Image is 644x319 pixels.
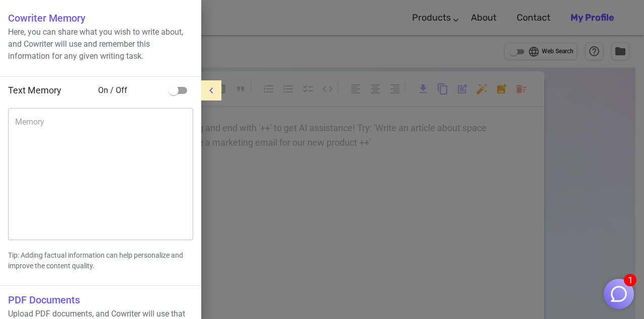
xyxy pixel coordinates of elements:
span: 1 [624,274,636,286]
span: On / Off [98,84,164,96]
p: Here, you can share what you wish to write about, and Cowriter will use and remember this informa... [8,26,193,62]
h6: PDF Documents [8,292,193,308]
h6: Cowriter Memory [8,10,193,26]
span: Text Memory [8,85,61,95]
button: menu [201,80,221,100]
img: Close chat [609,284,628,303]
p: Tip: Adding factual information can help personalize and improve the content quality. [8,250,193,271]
